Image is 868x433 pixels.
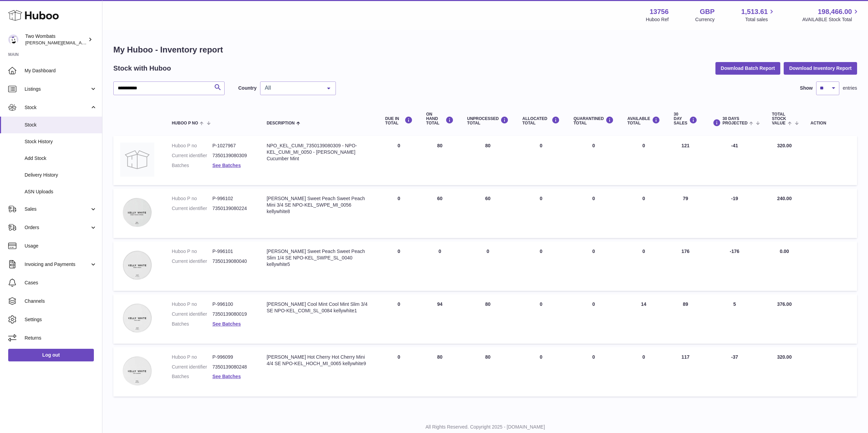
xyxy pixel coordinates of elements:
[573,116,614,125] div: QUARANTINED Total
[515,294,567,344] td: 0
[212,205,253,212] dd: 7350139080224
[25,316,97,323] span: Settings
[267,248,371,268] div: [PERSON_NAME] Sweet Peach Sweet Peach Slim 1/4 SE NPO-KEL_SWPE_SL_0040 kellywhite5
[802,16,860,23] span: AVAILABLE Stock Total
[212,163,241,168] a: See Batches
[379,189,419,238] td: 0
[267,354,371,367] div: [PERSON_NAME] Hot Cherry Hot Cherry Mini 4/4 SE NPO-KEL_HOCH_MI_0065 kellywhite9
[621,136,667,185] td: 0
[818,7,852,16] span: 198,466.00
[704,241,765,291] td: -176
[460,294,516,344] td: 80
[212,374,241,379] a: See Batches
[592,249,595,254] span: 0
[695,16,715,23] div: Currency
[379,347,419,397] td: 0
[515,136,567,185] td: 0
[385,116,413,125] div: DUE IN TOTAL
[172,152,212,159] dt: Current identifier
[460,241,516,291] td: 0
[800,85,813,91] label: Show
[172,321,212,327] dt: Batches
[522,116,560,125] div: ALLOCATED Total
[515,241,567,291] td: 0
[426,112,454,126] div: ON HAND Total
[25,243,97,249] span: Usage
[25,155,97,162] span: Add Stock
[843,85,857,91] span: entries
[379,136,419,185] td: 0
[811,121,850,125] div: Action
[460,189,516,238] td: 60
[238,85,257,91] label: Country
[25,33,87,46] div: Two Wombats
[25,206,90,212] span: Sales
[8,349,94,361] a: Log out
[621,189,667,238] td: 0
[120,248,154,282] img: product image
[777,196,792,201] span: 240.00
[460,136,516,185] td: 80
[667,241,704,291] td: 176
[212,248,253,255] dd: P-996101
[120,354,154,388] img: product image
[212,321,241,327] a: See Batches
[467,116,509,125] div: UNPROCESSED Total
[592,354,595,360] span: 0
[419,347,460,397] td: 80
[741,7,776,23] a: 1,513.61 Total sales
[212,354,253,360] dd: P-996099
[172,364,212,370] dt: Current identifier
[723,117,748,125] span: 30 DAYS PROJECTED
[172,354,212,360] dt: Huboo P no
[25,335,97,341] span: Returns
[715,62,781,74] button: Download Batch Report
[592,301,595,307] span: 0
[267,143,371,162] div: NPO_KEL_CUMI_7350139080309 - NPO-KEL_CUMI_MI_0050 - [PERSON_NAME] Cucumber Mint
[780,249,789,254] span: 0.00
[772,112,786,126] span: Total stock value
[113,44,857,55] h1: My Huboo - Inventory report
[592,196,595,201] span: 0
[212,195,253,202] dd: P-996102
[212,301,253,308] dd: P-996100
[120,301,154,335] img: product image
[172,311,212,317] dt: Current identifier
[267,195,371,215] div: [PERSON_NAME] Sweet Peach Sweet Peach Mini 3/4 SE NPO-KEL_SWPE_MI_0056 kellywhite8
[419,136,460,185] td: 80
[108,424,863,430] p: All Rights Reserved. Copyright 2025 - [DOMAIN_NAME]
[267,121,295,125] span: Description
[704,189,765,238] td: -19
[777,354,792,360] span: 320.00
[172,121,198,125] span: Huboo P no
[674,112,697,126] div: 30 DAY SALES
[25,104,90,111] span: Stock
[172,162,212,169] dt: Batches
[704,136,765,185] td: -41
[25,68,97,74] span: My Dashboard
[777,301,792,307] span: 376.00
[704,294,765,344] td: 5
[172,248,212,255] dt: Huboo P no
[621,294,667,344] td: 14
[621,241,667,291] td: 0
[113,64,171,73] h2: Stock with Huboo
[621,347,667,397] td: 0
[419,241,460,291] td: 0
[460,347,516,397] td: 80
[25,224,90,231] span: Orders
[25,172,97,178] span: Delivery History
[212,258,253,265] dd: 7350139080040
[667,136,704,185] td: 121
[172,301,212,308] dt: Huboo P no
[741,7,768,16] span: 1,513.61
[419,189,460,238] td: 60
[379,241,419,291] td: 0
[667,189,704,238] td: 79
[515,347,567,397] td: 0
[379,294,419,344] td: 0
[172,258,212,265] dt: Current identifier
[25,122,97,128] span: Stock
[8,34,18,45] img: philip.carroll@twowombats.com
[745,16,775,23] span: Total sales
